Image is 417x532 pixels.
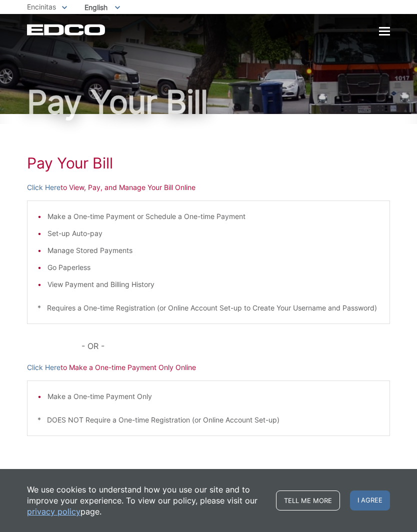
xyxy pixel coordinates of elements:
[37,414,379,425] p: * DOES NOT Require a One-time Registration (or Online Account Set-up)
[27,362,390,373] p: to Make a One-time Payment Only Online
[47,391,379,402] li: Make a One-time Payment Only
[27,182,390,193] p: to View, Pay, and Manage Your Bill Online
[47,245,379,256] li: Manage Stored Payments
[27,24,106,35] a: EDCD logo. Return to the homepage.
[27,86,390,118] h1: Pay Your Bill
[81,339,390,353] p: - OR -
[27,2,56,11] span: Encinitas
[27,154,390,172] h1: Pay Your Bill
[47,262,379,273] li: Go Paperless
[47,228,379,239] li: Set-up Auto-pay
[37,302,379,313] p: * Requires a One-time Registration (or Online Account Set-up to Create Your Username and Password)
[27,362,60,373] a: Click Here
[276,490,340,510] a: Tell me more
[27,484,266,517] p: We use cookies to understand how you use our site and to improve your experience. To view our pol...
[27,506,80,517] a: privacy policy
[27,182,60,193] a: Click Here
[350,490,390,510] span: I agree
[47,279,379,290] li: View Payment and Billing History
[47,211,379,222] li: Make a One-time Payment or Schedule a One-time Payment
